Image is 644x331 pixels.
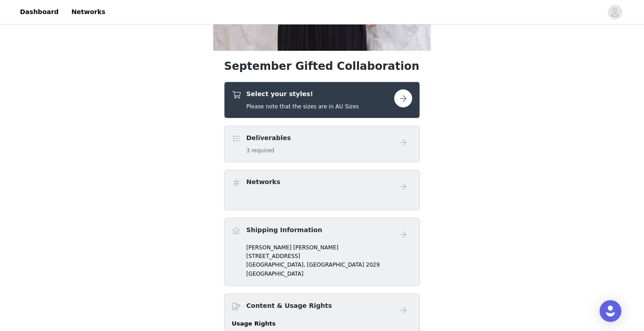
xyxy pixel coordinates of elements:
a: Networks [66,2,111,22]
div: Open Intercom Messenger [600,300,621,322]
h4: Networks [246,177,280,187]
div: Deliverables [224,126,420,162]
h4: Shipping Information [246,225,322,235]
a: Dashboard [15,2,64,22]
span: 2029 [366,262,380,268]
h1: September Gifted Collaboration [224,58,420,74]
div: Select your styles! [224,82,420,118]
span: [GEOGRAPHIC_DATA], [246,262,305,268]
div: Networks [224,170,420,210]
h4: Select your styles! [246,89,359,99]
div: avatar [610,5,619,19]
h5: 3 required [246,146,291,155]
span: [GEOGRAPHIC_DATA] [307,262,364,268]
div: Shipping Information [224,218,420,286]
p: [GEOGRAPHIC_DATA] [246,270,412,278]
strong: Usage Rights [232,320,276,327]
h5: Please note that the sizes are in AU Sizes [246,102,359,111]
p: [PERSON_NAME] [PERSON_NAME] [246,243,412,252]
p: [STREET_ADDRESS] [246,252,412,260]
h4: Deliverables [246,133,291,143]
h4: Content & Usage Rights [246,301,332,311]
